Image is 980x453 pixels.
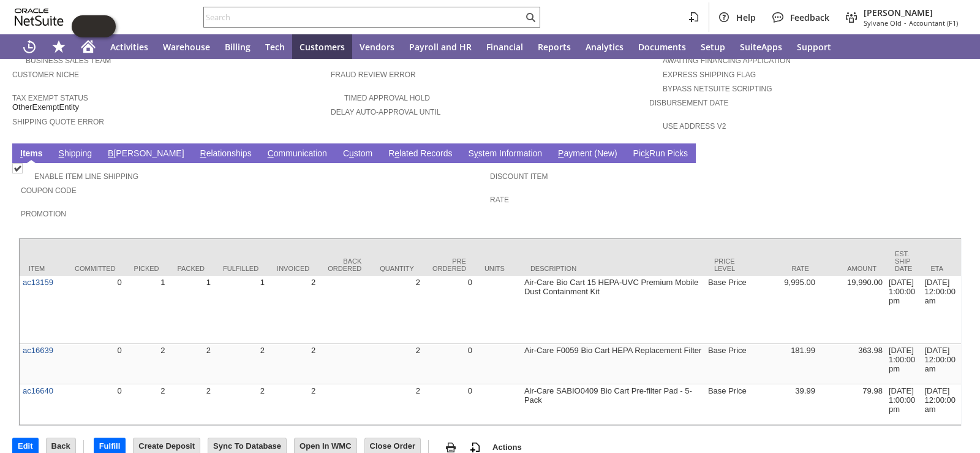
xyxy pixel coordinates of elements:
[268,344,318,384] td: 2
[864,18,902,28] span: Sylvane Old
[265,148,330,160] a: Communication
[110,41,148,53] span: Activities
[34,172,138,181] a: Enable Item Line Shipping
[921,384,959,425] td: [DATE] 12:00:00 am
[23,278,53,287] a: ac13159
[103,34,156,59] a: Activities
[488,443,527,452] a: Actions
[705,384,751,425] td: Base Price
[66,276,125,344] td: 0
[921,276,959,344] td: [DATE] 12:00:00 am
[328,257,361,272] div: Back Ordered
[521,344,705,384] td: Air-Care F0059 Bio Cart HEPA Replacement Filter
[818,384,886,425] td: 79.98
[134,265,159,272] div: Picked
[631,34,693,59] a: Documents
[790,34,839,59] a: Support
[521,384,705,425] td: Air-Care SABIO0409 Bio Cart Pre-filter Pad - 5-Pack
[214,276,268,344] td: 1
[12,70,79,79] a: Customer Niche
[178,265,205,272] div: Packed
[790,12,829,23] span: Feedback
[760,265,809,272] div: Rate
[586,41,624,53] span: Analytics
[344,94,430,102] a: Timed Approval Hold
[578,34,631,59] a: Analytics
[649,99,729,107] a: Disbursement Date
[751,384,818,425] td: 39.99
[168,344,214,384] td: 2
[300,41,345,53] span: Customers
[12,118,104,126] a: Shipping Quote Error
[56,148,96,160] a: Shipping
[168,276,214,344] td: 1
[818,276,886,344] td: 19,990.00
[701,41,725,53] span: Setup
[371,384,423,425] td: 2
[21,186,77,195] a: Coupon Code
[23,386,53,395] a: ac16640
[663,85,772,93] a: Bypass NetSuite Scripting
[479,34,530,59] a: Financial
[465,148,545,160] a: System Information
[371,276,423,344] td: 2
[530,265,696,272] div: Description
[904,18,907,28] span: -
[105,148,187,160] a: B[PERSON_NAME]
[29,265,56,272] div: Item
[663,122,726,131] a: Use Address V2
[530,34,578,59] a: Reports
[214,384,268,425] td: 2
[558,148,563,158] span: P
[292,34,352,59] a: Customers
[20,148,23,158] span: I
[394,148,399,158] span: e
[268,148,274,158] span: C
[751,276,818,344] td: 9,995.00
[693,34,733,59] a: Setup
[12,163,23,173] img: Checked
[23,346,53,355] a: ac16639
[331,70,416,79] a: Fraud Review Error
[705,276,751,344] td: Base Price
[886,276,922,344] td: [DATE] 1:00:00 pm
[818,344,886,384] td: 363.98
[523,10,538,25] svg: Search
[645,148,649,158] span: k
[197,148,255,160] a: Relationships
[94,15,116,37] span: Oracle Guided Learning Widget. To move around, please hold and drag
[156,34,217,59] a: Warehouse
[486,41,523,53] span: Financial
[946,146,960,161] a: Unrolled view on
[72,15,116,37] iframe: Click here to launch Oracle Guided Learning Help Panel
[125,276,168,344] td: 1
[555,148,620,160] a: Payment (New)
[66,384,125,425] td: 0
[44,34,73,59] div: Shortcuts
[432,257,466,272] div: Pre Ordered
[217,34,258,59] a: Billing
[214,344,268,384] td: 2
[663,70,756,79] a: Express Shipping Flag
[733,34,790,59] a: SuiteApps
[15,9,64,26] svg: logo
[886,384,922,425] td: [DATE] 1:00:00 pm
[921,344,959,384] td: [DATE] 12:00:00 am
[258,34,292,59] a: Tech
[484,265,512,272] div: Units
[360,41,394,53] span: Vendors
[200,148,206,158] span: R
[886,344,922,384] td: [DATE] 1:00:00 pm
[349,148,354,158] span: u
[930,265,949,272] div: ETA
[423,384,475,425] td: 0
[268,384,318,425] td: 2
[895,250,913,272] div: Est. Ship Date
[22,39,37,54] svg: Recent Records
[75,265,116,272] div: Committed
[538,41,571,53] span: Reports
[265,41,285,53] span: Tech
[204,10,523,25] input: Search
[268,276,318,344] td: 2
[59,148,64,158] span: S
